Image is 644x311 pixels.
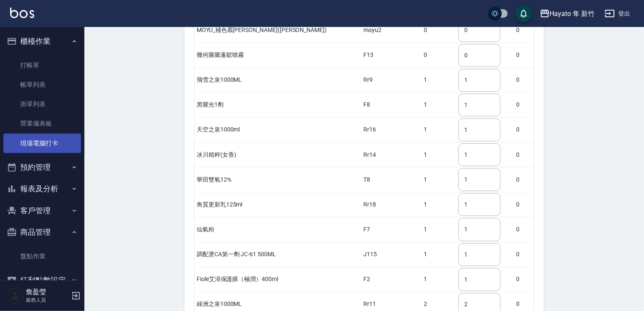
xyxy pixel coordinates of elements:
[361,167,422,192] td: T8
[422,18,457,43] td: 0
[550,8,595,19] div: Hayato 隼 新竹
[514,242,534,267] td: 0
[514,43,534,67] td: 0
[3,200,81,222] button: 客戶管理
[195,267,361,292] td: Fiole艾淂保護膜（極潤）400ml
[361,242,422,267] td: J115
[601,6,634,21] button: 登出
[195,92,361,117] td: 黑耀光1劑
[422,267,457,292] td: 1
[514,167,534,192] td: 0
[361,192,422,217] td: Rr18
[195,117,361,142] td: 天空之泉1000ml
[422,242,457,267] td: 1
[361,43,422,67] td: F13
[3,94,81,114] a: 掛單列表
[195,43,361,67] td: 幾何圖騰蓬鬆噴霧
[422,67,457,92] td: 1
[422,117,457,142] td: 1
[422,217,457,242] td: 1
[26,288,69,296] h5: 詹盈瑩
[422,142,457,167] td: 1
[3,156,81,178] button: 預約管理
[514,192,534,217] td: 0
[3,247,81,266] a: 盤點作業
[195,192,361,217] td: 角質更新乳125ml
[514,267,534,292] td: 0
[3,75,81,94] a: 帳單列表
[514,142,534,167] td: 0
[3,178,81,200] button: 報表及分析
[3,134,81,153] a: 現場電腦打卡
[514,67,534,92] td: 0
[195,242,361,267] td: 調配燙CA第一劑 JC-61 500ML
[536,5,598,22] button: Hayato 隼 新竹
[514,217,534,242] td: 0
[361,67,422,92] td: Rr9
[195,167,361,192] td: 華田雙氧12%
[195,67,361,92] td: 飛雪之泉1000ML
[515,5,532,22] button: save
[422,192,457,217] td: 1
[3,114,81,133] a: 營業儀表板
[26,296,69,304] p: 服務人員
[514,92,534,117] td: 0
[514,18,534,43] td: 0
[361,117,422,142] td: Rr16
[10,8,34,18] img: Logo
[7,287,24,304] img: Person
[422,167,457,192] td: 1
[195,18,361,43] td: MOYU_補色慕[PERSON_NAME]([PERSON_NAME])
[361,267,422,292] td: F2
[3,56,81,75] a: 打帳單
[361,217,422,242] td: F7
[3,221,81,243] button: 商品管理
[514,117,534,142] td: 0
[361,142,422,167] td: Rr14
[361,92,422,117] td: F8
[195,217,361,242] td: 仙氣粉
[3,269,81,291] button: 紅利點數設定
[3,30,81,52] button: 櫃檯作業
[361,18,422,43] td: moyu2
[422,43,457,67] td: 0
[195,142,361,167] td: 冰川精粹(女香)
[422,92,457,117] td: 1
